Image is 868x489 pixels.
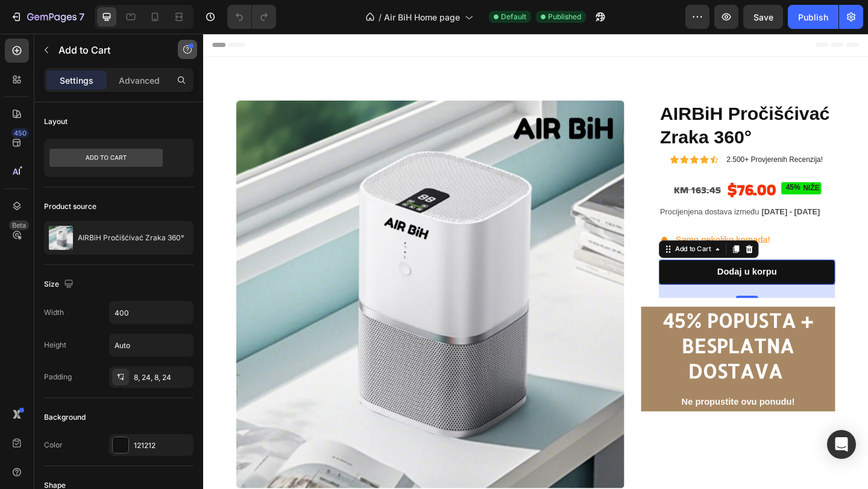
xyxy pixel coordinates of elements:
[512,162,563,177] s: KM 163.45
[514,217,617,231] span: Samo nekoliko komada!
[384,11,460,23] span: Air BiH Home page
[520,395,643,405] strong: Ne propustite ovu ponudu!
[203,34,868,489] iframe: Design area
[44,276,76,293] div: Size
[11,128,29,138] div: 450
[798,11,828,23] div: Publish
[134,440,190,451] div: 121212
[110,334,193,356] input: Auto
[58,43,161,57] p: Add to Cart
[548,11,581,22] span: Published
[44,372,72,382] div: Padding
[650,161,672,175] div: NIŽE
[134,372,190,383] div: 8, 24, 8, 24
[753,12,773,22] span: Save
[632,161,650,174] div: 45%
[44,116,68,127] div: Layout
[119,74,160,87] p: Advanced
[559,251,624,268] div: Dodaj u korpu
[227,5,276,29] div: Undo/Redo
[44,412,86,423] div: Background
[743,5,783,29] button: Save
[788,5,838,29] button: Publish
[495,246,687,273] button: Dodaj u korpu
[607,188,670,198] span: [DATE] - [DATE]
[500,298,664,380] strong: 45% POPUSTA + BESPLATNA DOSTAVA
[569,158,624,182] div: $76.00
[44,201,96,212] div: Product source
[49,226,73,250] img: product feature img
[511,229,555,240] div: Add to Cart
[497,188,605,198] span: Procijenjena dostava između
[5,5,90,29] button: 7
[60,74,93,87] p: Settings
[44,340,66,350] div: Height
[501,11,526,22] span: Default
[44,440,63,450] div: Color
[78,234,184,242] p: AIRBiH Pročišćivać Zraka 360°
[79,10,84,24] p: 7
[827,430,856,459] div: Open Intercom Messenger
[495,73,687,127] h1: AIRBiH Pročišćivać Zraka 360°
[379,11,382,23] span: /
[44,307,64,318] div: Width
[9,220,29,230] div: Beta
[110,302,193,323] input: Auto
[569,132,674,141] span: 2.500+ Provjerenih Recenzija!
